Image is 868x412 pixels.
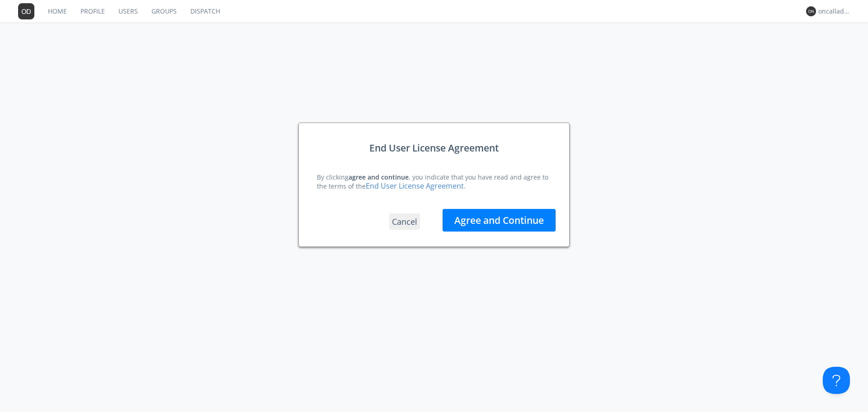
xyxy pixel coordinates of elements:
[443,209,556,232] button: Agree and Continue
[349,173,409,181] strong: agree and continue
[389,213,420,230] button: Cancel
[317,173,551,191] div: By clicking , you indicate that you have read and agree to the terms of the .
[818,7,852,16] div: oncalladmin1
[369,141,499,155] div: End User License Agreement
[366,181,464,191] a: End User License Agreement
[806,6,816,16] img: 373638.png
[18,3,34,19] img: 373638.png
[823,367,850,394] iframe: Toggle Customer Support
